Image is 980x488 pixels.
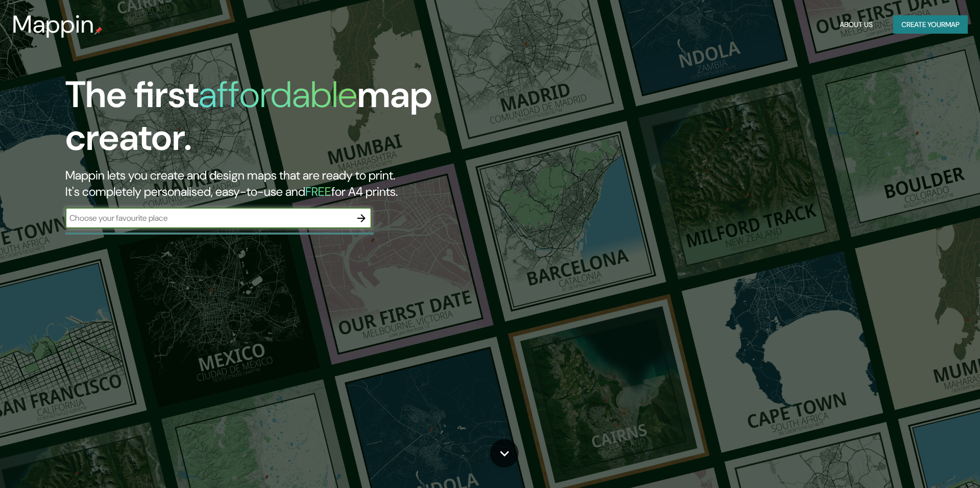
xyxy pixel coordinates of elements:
input: Choose your favourite place [65,212,351,224]
h2: Mappin lets you create and design maps that are ready to print. It's completely personalised, eas... [65,167,555,200]
button: About Us [836,15,877,34]
img: mappin-pin [94,27,103,35]
h1: The first map creator. [65,73,555,167]
button: Create yourmap [893,15,968,34]
h5: FREE [305,184,331,199]
h3: Mappin [12,10,94,39]
h1: affordable [199,71,357,118]
iframe: Help widget launcher [889,448,969,477]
